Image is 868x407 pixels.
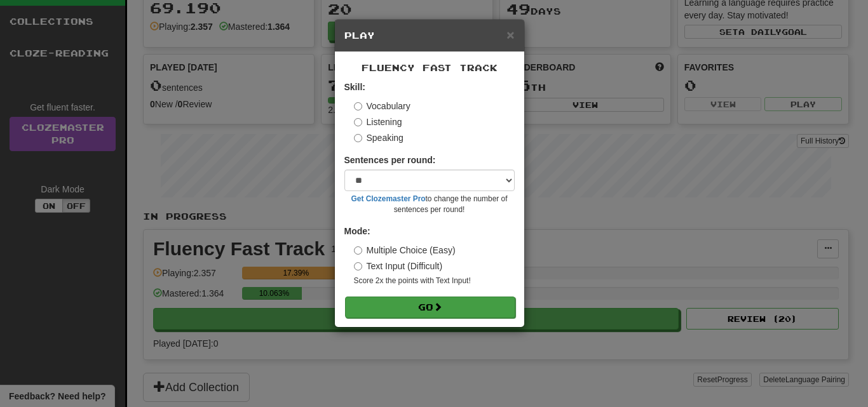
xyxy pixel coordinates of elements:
[354,131,403,144] label: Speaking
[344,226,370,236] strong: Mode:
[354,260,443,272] label: Text Input (Difficult)
[351,194,426,203] a: Get Clozemaster Pro
[354,244,456,257] label: Multiple Choice (Easy)
[354,246,362,255] input: Multiple Choice (Easy)
[506,28,514,41] button: Close
[344,194,515,215] small: to change the number of sentences per round!
[344,82,365,92] strong: Skill:
[354,118,362,126] input: Listening
[344,154,436,166] label: Sentences per round:
[354,100,410,112] label: Vocabulary
[344,29,515,42] h5: Play
[354,116,402,128] label: Listening
[345,297,515,318] button: Go
[354,102,362,110] input: Vocabulary
[354,276,515,286] small: Score 2x the points with Text Input !
[354,134,362,142] input: Speaking
[506,27,514,42] span: ×
[362,62,498,73] span: Fluency Fast Track
[354,262,362,270] input: Text Input (Difficult)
